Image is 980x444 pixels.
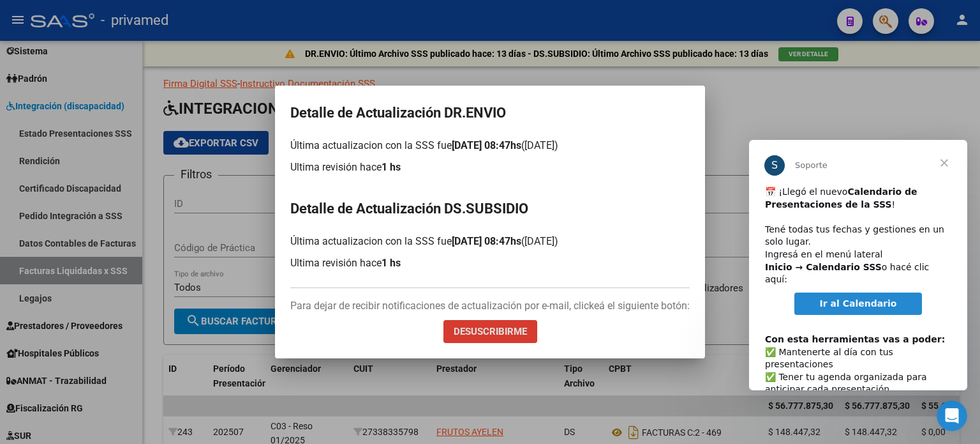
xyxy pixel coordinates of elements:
iframe: Intercom live chat [937,401,967,431]
p: Última actualizacion con la SSS fue ([DATE]) [290,234,690,249]
b: Con esta herramientas vas a poder: [16,194,196,204]
span: 1 hs [382,161,401,173]
span: 1 hs [382,257,401,269]
p: Ultima revisión hace [290,160,690,175]
iframe: Intercom live chat mensaje [749,140,967,390]
p: Última actualizacion con la SSS fue ([DATE]) [290,138,690,153]
span: Desuscribirme [454,326,527,337]
div: ​✅ Mantenerte al día con tus presentaciones ✅ Tener tu agenda organizada para anticipar cada pres... [16,181,202,344]
h2: Detalle de Actualización DR.ENVIO [290,101,690,125]
button: Desuscribirme [443,320,537,343]
p: Ultima revisión hace [290,256,690,271]
h2: Detalle de Actualización DS.SUBSIDIO [290,197,690,221]
span: [DATE] 08:47hs [452,235,521,247]
span: [DATE] 08:47hs [452,139,521,151]
p: Para dejar de recibir notificaciones de actualización por e-mail, clickeá el siguiente botón: [290,298,690,314]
